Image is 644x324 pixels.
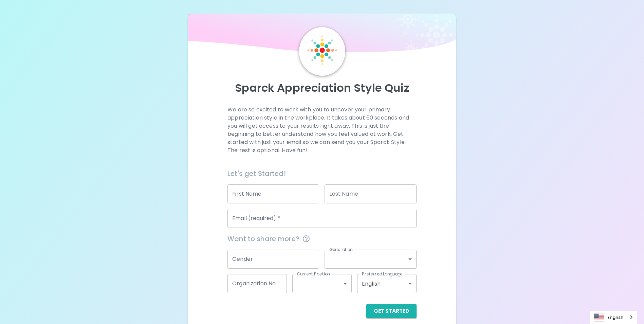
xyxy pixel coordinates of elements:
span: Want to share more? [227,233,417,244]
p: Sparck Appreciation Style Quiz [196,81,448,95]
p: We are so excited to work with you to uncover your primary appreciation style in the workplace. I... [227,106,417,155]
h6: Let's get Started! [227,168,417,179]
div: Language [590,311,637,324]
a: English [590,311,637,324]
label: Preferred Language [362,271,403,277]
label: Generation [329,247,353,252]
img: wave [188,14,456,56]
button: Get Started [366,304,417,318]
img: Sparck Logo [307,35,337,65]
div: English [357,274,417,293]
aside: Language selected: English [590,311,637,324]
svg: This information is completely confidential and only used for aggregated appreciation studies at ... [302,235,310,243]
label: Current Position [297,271,330,277]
